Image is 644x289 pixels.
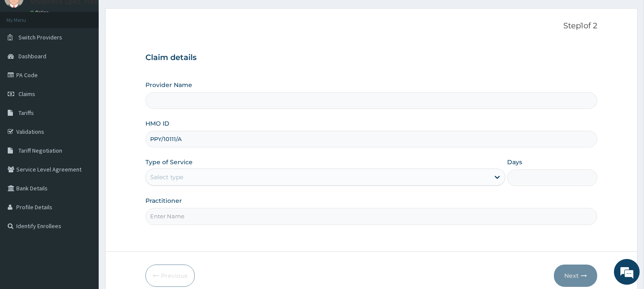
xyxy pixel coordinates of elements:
[18,147,62,154] span: Tariff Negotiation
[150,173,183,181] div: Select type
[145,265,195,287] button: Previous
[145,131,597,148] input: Enter HMO ID
[145,81,192,89] label: Provider Name
[554,265,597,287] button: Next
[18,33,62,41] span: Switch Providers
[507,158,522,166] label: Days
[145,53,597,63] h3: Claim details
[18,109,34,117] span: Tariffs
[18,52,46,60] span: Dashboard
[30,9,51,15] a: Online
[145,196,182,205] label: Practitioner
[18,90,35,98] span: Claims
[145,21,597,31] p: Step 1 of 2
[145,208,597,225] input: Enter Name
[145,158,193,166] label: Type of Service
[145,119,169,128] label: HMO ID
